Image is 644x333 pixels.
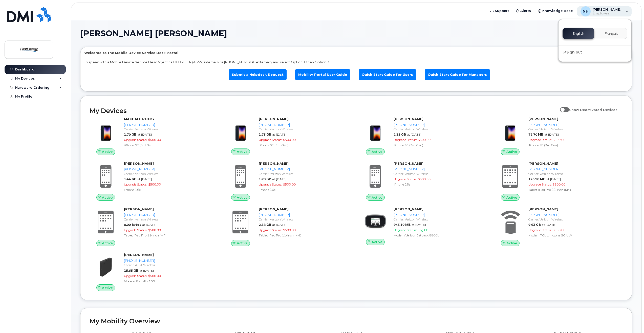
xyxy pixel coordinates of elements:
div: Carrier: Verizon Wireless [124,217,216,221]
span: Active [102,285,113,290]
div: iPhone SE (3rd Gen) [394,143,486,147]
div: Carrier: Verizon Wireless [259,172,351,176]
span: Active [506,241,517,246]
iframe: Messenger Launcher [622,311,640,329]
img: image20231002-3703462-zs44o9.jpeg [363,209,388,234]
div: Tablet iPad Pro 11-Inch (M4) [124,233,216,237]
a: Active[PERSON_NAME][PHONE_NUMBER]Carrier: Verizon Wireless1.44 GBat [DATE]Upgrade Status:$500.00i... [90,161,218,201]
span: 1.44 GB [124,177,136,181]
a: Active[PERSON_NAME][PHONE_NUMBER]Carrier: Verizon Wireless943.10 MBat [DATE]Upgrade Status:Eligib... [359,207,488,245]
span: Active [237,241,248,246]
span: 2.35 GB [394,133,406,136]
a: Active[PERSON_NAME][PHONE_NUMBER]Carrier: Verizon Wireless126.98 MBat [DATE]Upgrade Status:$500.0... [494,161,623,201]
span: Upgrade Status: [528,182,552,186]
div: [PHONE_NUMBER] [394,212,486,217]
span: Active [506,149,517,154]
span: Active [372,149,382,154]
strong: [PERSON_NAME] [528,207,558,211]
span: at [DATE] [142,223,157,227]
div: Carrier: Verizon Wireless [259,217,351,221]
span: Upgrade Status: [124,182,147,186]
span: Active [237,149,248,154]
span: at [DATE] [139,269,154,272]
strong: MACHALL POCKY [124,117,155,121]
a: Active[PERSON_NAME][PHONE_NUMBER]Carrier: AT&T Wireless15.65 GBat [DATE]Upgrade Status:$500.00Mod... [90,252,218,291]
span: 1.73 GB [259,133,271,136]
span: 15.65 GB [124,269,138,272]
a: Active[PERSON_NAME][PHONE_NUMBER]Carrier: Verizon Wireless72.70 MBat [DATE]Upgrade Status:$500.00... [494,117,623,155]
div: iPhone SE (3rd Gen) [124,143,216,147]
div: Modem Verizon Jetpack 8800L [394,233,486,237]
strong: [PERSON_NAME] [394,117,423,121]
span: Active [372,195,382,200]
img: image20231002-3703462-1angbar.jpeg [94,119,118,143]
div: Carrier: Verizon Wireless [528,127,621,131]
span: Active [237,195,248,200]
span: Active [372,239,382,244]
span: $500.00 [148,228,161,232]
span: at [DATE] [272,177,287,181]
a: ActiveMACHALL POCKY[PHONE_NUMBER]Carrier: Verizon Wireless1.70 GBat [DATE]Upgrade Status:$500.00i... [90,117,218,155]
span: 0.00 Bytes [124,223,141,227]
a: Mobility Portal User Guide [295,69,350,80]
a: Active[PERSON_NAME][PHONE_NUMBER]Carrier: Verizon Wireless1.78 GBat [DATE]Upgrade Status:$500.00i... [224,161,353,201]
span: 1.78 GB [259,177,271,181]
strong: [PERSON_NAME] [124,207,154,211]
span: Eligible [418,228,428,232]
span: Upgrade Status: [394,177,417,181]
div: iPhone SE (3rd Gen) [259,143,351,147]
div: [PHONE_NUMBER] [124,212,216,217]
div: Carrier: Verizon Wireless [528,172,621,176]
span: Active [102,241,113,246]
div: [PHONE_NUMBER] [528,122,621,127]
span: $500.00 [283,138,296,142]
span: $500.00 [553,138,565,142]
strong: [PERSON_NAME] [528,161,558,165]
span: Upgrade Status: [259,182,282,186]
div: Carrier: AT&T Wireless [124,263,216,267]
p: Welcome to the Mobile Device Service Desk Portal [84,50,628,55]
span: $500.00 [148,138,161,142]
strong: [PERSON_NAME] [124,161,154,165]
div: [PHONE_NUMBER] [394,167,486,172]
span: 126.98 MB [528,177,545,181]
span: at [DATE] [272,133,287,136]
input: Show Deactivated Devices [560,105,564,109]
a: Active[PERSON_NAME][PHONE_NUMBER]Carrier: Verizon Wireless9.63 GBat [DATE]Upgrade Status:$500.00M... [494,207,623,246]
div: Modem TCL Linkzone 5G UW [528,233,621,237]
div: Modem Franklin A50 [124,279,216,283]
span: Français [605,32,618,36]
span: at [DATE] [546,177,561,181]
a: Active[PERSON_NAME][PHONE_NUMBER]Carrier: Verizon Wireless0.00 Bytesat [DATE]Upgrade Status:$500.... [90,207,218,246]
span: 2.58 GB [259,223,271,227]
strong: [PERSON_NAME] [394,161,423,165]
div: [PHONE_NUMBER] [394,122,486,127]
strong: [PERSON_NAME] [259,117,289,121]
a: Active[PERSON_NAME][PHONE_NUMBER]Carrier: Verizon Wireless1.73 GBat [DATE]Upgrade Status:$500.00i... [224,117,353,155]
div: [PHONE_NUMBER] [259,167,351,172]
strong: [PERSON_NAME] [259,207,289,211]
span: [PERSON_NAME] [PERSON_NAME] [80,30,227,37]
span: Upgrade Status: [124,138,147,142]
span: 9.63 GB [528,223,541,227]
div: Tablet iPad Pro 11-Inch (M4) [259,233,351,237]
span: $500.00 [148,182,161,186]
div: [PHONE_NUMBER] [124,258,216,263]
div: Sign out [559,48,631,57]
div: [PHONE_NUMBER] [124,167,216,172]
h2: My Mobility Overview [90,317,623,325]
div: iPhone 16e [124,188,216,192]
span: at [DATE] [542,223,556,227]
strong: [PERSON_NAME] [528,117,558,121]
div: Carrier: Verizon Wireless [528,217,621,221]
strong: [PERSON_NAME] [124,253,154,257]
span: 943.10 MB [394,223,411,227]
span: Upgrade Status: [394,138,417,142]
span: $500.00 [283,228,296,232]
span: Active [102,149,113,154]
span: at [DATE] [137,177,152,181]
img: image20231002-3703462-1angbar.jpeg [498,119,522,143]
img: image20231002-3703462-1vzb8k.jpeg [94,255,118,279]
div: Carrier: Verizon Wireless [394,217,486,221]
span: Show Deactivated Devices [569,108,617,112]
